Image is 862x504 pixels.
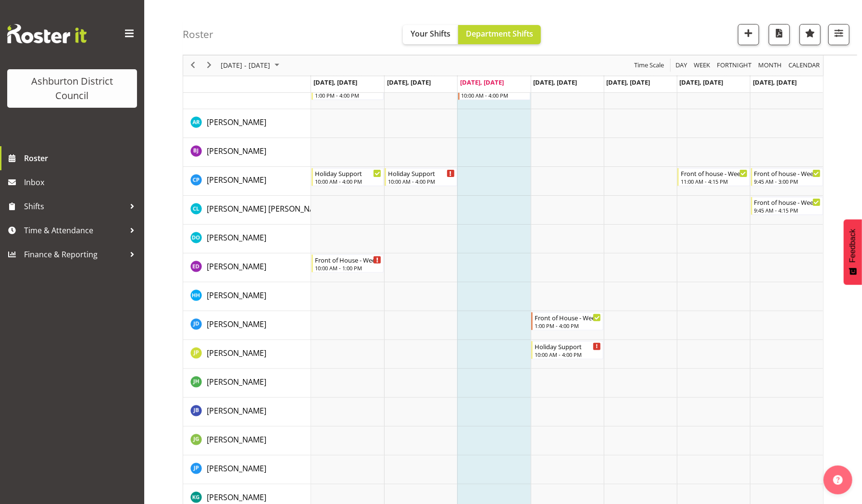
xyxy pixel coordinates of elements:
span: [DATE] - [DATE] [220,60,271,72]
span: Roster [24,151,139,165]
a: [PERSON_NAME] [207,347,266,359]
span: [DATE], [DATE] [313,78,357,87]
div: next period [201,55,217,76]
span: [PERSON_NAME] [207,146,266,156]
span: [PERSON_NAME] [207,232,266,243]
span: Day [675,60,688,72]
span: calendar [787,60,821,72]
button: Highlight an important date within the roster. [800,24,821,45]
a: [PERSON_NAME] [207,491,266,503]
button: Month [787,60,822,72]
div: Jacqueline Paterson"s event - Holiday Support Begin From Thursday, October 2, 2025 at 10:00:00 AM... [531,341,603,359]
span: [DATE], [DATE] [460,78,504,87]
div: Front of house - Weekend [681,168,747,178]
span: [PERSON_NAME] [207,434,266,445]
button: Feedback - Show survey [844,219,862,285]
span: [DATE], [DATE] [387,78,431,87]
td: Connor Lysaght resource [183,196,311,225]
button: Department Shifts [458,25,541,44]
div: Charin Phumcharoen"s event - Holiday Support Begin From Tuesday, September 30, 2025 at 10:00:00 A... [385,168,457,186]
div: Connor Lysaght"s event - Front of house - Weekend Begin From Sunday, October 5, 2025 at 9:45:00 A... [751,197,823,215]
span: [PERSON_NAME] [207,290,266,301]
div: Holiday Support [535,341,601,351]
a: [PERSON_NAME] [207,116,266,128]
div: previous period [185,55,201,76]
img: Rosterit website logo [7,24,87,43]
td: Hannah Herbert-Olsen resource [183,282,311,311]
div: 9:45 AM - 3:00 PM [754,177,821,185]
div: Sep 29 - Oct 05, 2025 [217,55,285,76]
span: Department Shifts [466,28,533,39]
button: Timeline Month [757,60,784,72]
span: [PERSON_NAME] [207,117,266,127]
button: Filter Shifts [828,24,850,45]
span: [PERSON_NAME] [207,261,266,272]
button: Download a PDF of the roster according to the set date range. [769,24,790,45]
span: Inbox [24,175,139,189]
div: 10:00 AM - 1:00 PM [315,264,381,272]
div: 10:00 AM - 4:00 PM [535,351,601,358]
div: Front of house - Weekend [754,168,821,178]
a: [PERSON_NAME] [207,318,266,330]
td: Jacqueline Paterson resource [183,340,311,369]
td: Jean Butt resource [183,398,311,427]
a: [PERSON_NAME] [207,145,266,157]
div: Charin Phumcharoen"s event - Front of house - Weekend Begin From Saturday, October 4, 2025 at 11:... [677,168,750,186]
img: help-xxl-2.png [833,475,843,485]
button: Time Scale [633,60,666,72]
span: [DATE], [DATE] [534,78,577,87]
span: [PERSON_NAME] [207,348,266,358]
button: October 2025 [219,60,284,72]
button: Timeline Week [692,60,712,72]
button: Timeline Day [674,60,689,72]
div: Front of House - Weekday [315,255,381,265]
td: Andrew Rankin resource [183,109,311,138]
div: 1:00 PM - 4:00 PM [535,322,601,329]
td: Jenny Partington resource [183,455,311,484]
div: 9:45 AM - 4:15 PM [754,206,821,214]
span: Month [757,60,783,72]
div: Holiday Support [388,168,454,178]
td: Jenny Gill resource [183,427,311,455]
button: Previous [187,60,200,72]
td: Jackie Driver resource [183,311,311,340]
div: Charin Phumcharoen"s event - Holiday Support Begin From Monday, September 29, 2025 at 10:00:00 AM... [312,168,384,186]
button: Your Shifts [403,25,458,44]
span: [PERSON_NAME] [207,319,266,329]
div: Esther Deans"s event - Front of House - Weekday Begin From Monday, September 29, 2025 at 10:00:00... [312,254,384,273]
span: Week [693,60,711,72]
span: [PERSON_NAME] [207,175,266,185]
span: Feedback [849,229,857,263]
h4: Roster [183,29,213,40]
td: Denise O'Halloran resource [183,225,311,253]
a: [PERSON_NAME] [207,434,266,445]
span: [DATE], [DATE] [680,78,724,87]
a: [PERSON_NAME] [207,405,266,416]
span: [PERSON_NAME] [207,463,266,474]
span: [DATE], [DATE] [753,78,797,87]
div: Front of house - Weekend [754,197,821,207]
div: 10:00 AM - 4:00 PM [315,177,381,185]
div: Ashburton District Council [17,74,127,103]
div: Front of House - Weekday [535,313,601,322]
button: Add a new shift [738,24,759,45]
button: Next [203,60,216,72]
span: Finance & Reporting [24,247,125,262]
span: Shifts [24,199,125,214]
span: Your Shifts [411,28,450,39]
span: [PERSON_NAME] [207,405,266,416]
div: 10:00 AM - 4:00 PM [388,177,454,185]
div: Charin Phumcharoen"s event - Front of house - Weekend Begin From Sunday, October 5, 2025 at 9:45:... [751,168,823,186]
button: Fortnight [715,60,753,72]
div: 11:00 AM - 4:15 PM [681,177,747,185]
a: [PERSON_NAME] [207,261,266,272]
a: [PERSON_NAME] [207,463,266,474]
a: [PERSON_NAME] [207,290,266,301]
a: [PERSON_NAME] [207,376,266,388]
a: [PERSON_NAME] [PERSON_NAME] [207,203,328,214]
span: [PERSON_NAME] [207,492,266,503]
span: [DATE], [DATE] [607,78,650,87]
td: Barbara Jaine resource [183,138,311,167]
div: 10:00 AM - 4:00 PM [462,91,528,99]
td: Charin Phumcharoen resource [183,167,311,196]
